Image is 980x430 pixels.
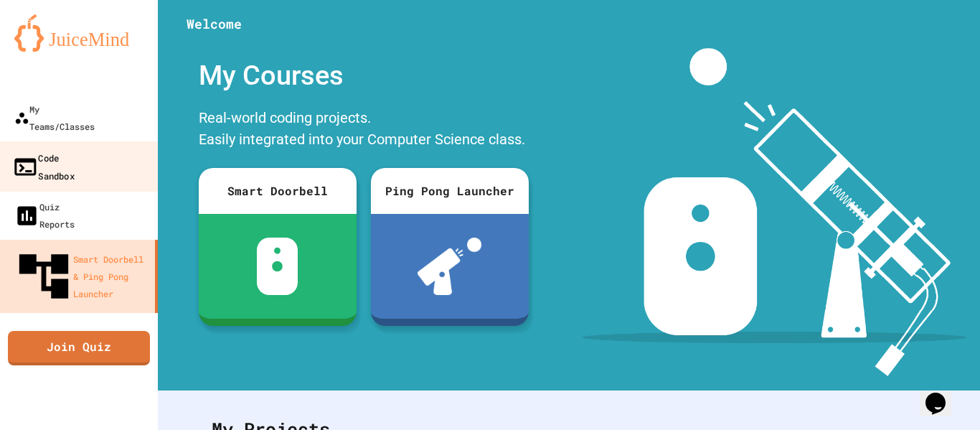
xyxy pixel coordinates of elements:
div: My Teams/Classes [14,101,95,135]
a: Join Quiz [8,331,150,365]
iframe: chat widget [920,373,966,416]
div: Smart Doorbell [199,168,357,214]
img: banner-image-my-projects.png [582,48,966,376]
div: Smart Doorbell & Ping Pong Launcher [14,247,149,306]
div: Real-world coding projects. Easily integrated into your Computer Science class. [192,103,536,157]
img: logo-orange.svg [14,14,143,52]
img: sdb-white.svg [257,238,298,295]
div: Quiz Reports [14,198,75,233]
div: Code Sandbox [12,149,75,184]
img: ppl-with-ball.png [418,238,481,295]
div: Ping Pong Launcher [371,168,529,214]
div: My Courses [192,48,536,103]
